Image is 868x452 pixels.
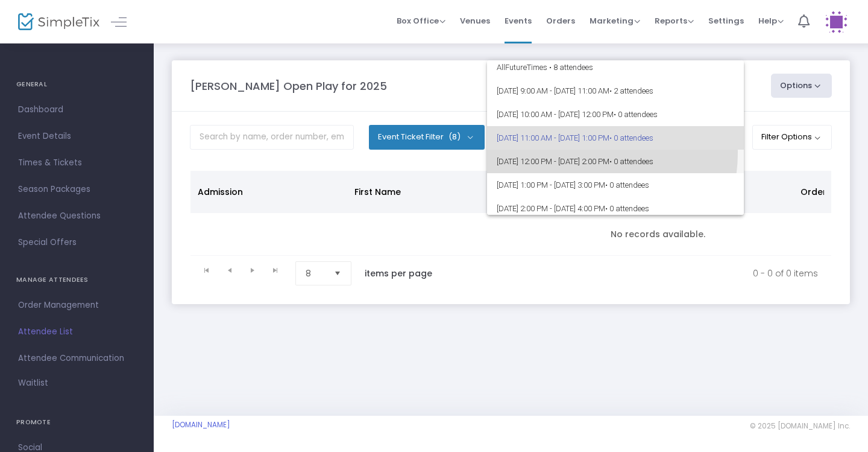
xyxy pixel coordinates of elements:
span: • 2 attendees [609,86,653,95]
span: • 0 attendees [605,204,649,213]
span: All Future Times • 8 attendees [497,56,734,79]
span: [DATE] 1:00 PM - [DATE] 3:00 PM [497,173,734,197]
span: [DATE] 2:00 PM - [DATE] 4:00 PM [497,197,734,220]
span: [DATE] 12:00 PM - [DATE] 2:00 PM [497,150,734,173]
span: • 0 attendees [609,157,653,166]
span: [DATE] 10:00 AM - [DATE] 12:00 PM [497,103,734,126]
span: • 0 attendees [614,110,658,119]
span: [DATE] 11:00 AM - [DATE] 1:00 PM [497,126,734,150]
span: • 0 attendees [605,180,649,189]
span: [DATE] 9:00 AM - [DATE] 11:00 AM [497,79,734,103]
span: • 0 attendees [609,133,653,142]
